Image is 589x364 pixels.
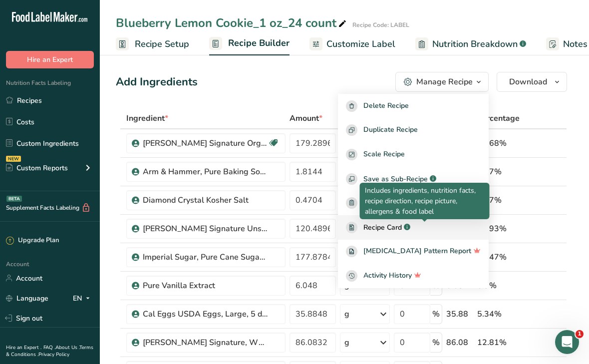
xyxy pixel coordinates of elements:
span: Ingredient [126,112,168,124]
a: Hire an Expert . [6,344,41,351]
div: Arm & Hammer, Pure Baking Soda [143,166,268,178]
a: Language [6,290,48,307]
a: About Us . [55,344,79,351]
span: Delete Recipe [363,100,409,112]
div: 26.47% [477,251,520,263]
span: Scale Recipe [363,149,405,160]
a: Terms & Conditions . [6,344,93,358]
div: Recipe Code: LABEL [352,20,409,29]
a: Recipe Setup [116,33,189,55]
button: Activity History [338,264,489,288]
div: EN [73,292,94,304]
div: BETA [6,196,22,202]
span: Amount [290,112,322,124]
div: Custom Reports [6,163,68,173]
div: Cal Eggs USDA Eggs, Large, 5 dozen-count [143,308,268,320]
span: [MEDICAL_DATA] Pattern Report [363,246,471,257]
button: Delete Recipe [338,94,489,118]
span: Percentage [477,112,520,124]
p: Includes ingredients, nutrition facts, recipe direction, recipe picture, allergens & food label [365,185,485,217]
span: Save as Sub-Recipe [363,174,428,184]
span: Recipe Setup [135,37,189,51]
span: 1 [576,330,584,338]
div: Blueberry Lemon Cookie_1 oz_24 count [116,14,348,32]
div: Upgrade Plan [6,236,59,246]
a: Recipe Card [338,215,489,240]
div: Add Ingredients [116,74,198,90]
button: Hire an Expert [6,51,94,68]
div: [PERSON_NAME] Signature Organic Unbleached All Purpose Flour [143,137,268,149]
span: Download [509,76,547,88]
div: Pure Vanilla Extract [143,280,268,292]
div: 26.68% [477,137,520,149]
button: Download [497,72,567,92]
div: Manage Recipe [416,76,473,88]
a: Privacy Policy [38,351,69,358]
button: Duplicate Recipe [338,118,489,143]
div: 0.27% [477,166,520,178]
div: 35.88 [446,308,473,320]
span: Customize Label [326,37,395,51]
a: Nutrition Breakdown [415,33,526,55]
span: Recipe Card [363,222,402,233]
div: 0.07% [477,194,520,206]
div: [PERSON_NAME] Signature Unsalted Sweet Cream Butter [143,223,268,235]
div: 5.34% [477,308,520,320]
div: 0.9% [477,280,520,292]
button: Save as Sub-Recipe [338,167,489,191]
a: Nutrition Breakdown [338,191,489,215]
button: Scale Recipe [338,142,489,167]
div: 12.81% [477,337,520,349]
a: Recipe Builder [209,32,290,56]
div: g [344,337,349,349]
span: Recipe Builder [228,36,290,50]
div: Imperial Sugar, Pure Cane Sugar, Granulated [143,251,268,263]
a: Customize Label [309,33,395,55]
button: Manage Recipe [395,72,489,92]
span: Nutrition Breakdown [432,37,518,51]
div: Diamond Crystal Kosher Salt [143,194,268,206]
div: [PERSON_NAME] Signature, Whole Dried Blueberries [143,337,268,349]
div: g [344,308,349,320]
div: 17.93% [477,223,520,235]
div: 86.08 [446,337,473,349]
iframe: Intercom live chat [555,330,579,354]
span: Activity History [363,270,412,282]
div: NEW [6,156,21,162]
span: Duplicate Recipe [363,124,418,136]
a: FAQ . [43,344,55,351]
a: [MEDICAL_DATA] Pattern Report [338,240,489,264]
